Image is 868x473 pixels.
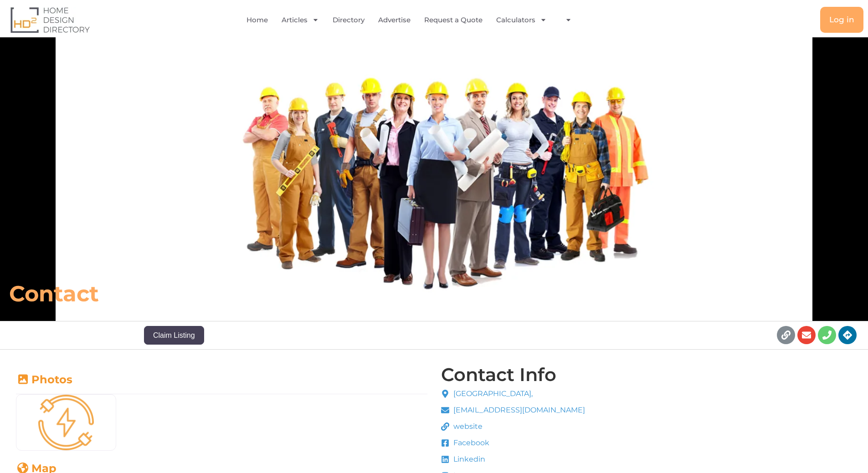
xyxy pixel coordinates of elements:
span: Linkedin [451,454,485,465]
button: Claim Listing [144,326,204,344]
h4: Contact Info [441,366,556,384]
img: Mask group (5) [16,395,116,450]
a: Directory [333,10,365,31]
nav: Menu [176,10,649,31]
a: Photos [16,373,72,386]
a: Advertise [378,10,411,31]
span: Log in [829,16,854,24]
h6: Contact [9,280,603,307]
a: Calculators [496,10,547,31]
a: Request a Quote [424,10,483,31]
a: website [441,421,586,432]
a: Home [247,10,268,31]
span: website [451,421,483,432]
a: [EMAIL_ADDRESS][DOMAIN_NAME] [441,405,586,416]
a: Articles [282,10,319,31]
span: Facebook [451,437,489,448]
a: Log in [820,7,863,33]
span: [EMAIL_ADDRESS][DOMAIN_NAME] [451,405,585,416]
span: [GEOGRAPHIC_DATA], [451,388,533,399]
